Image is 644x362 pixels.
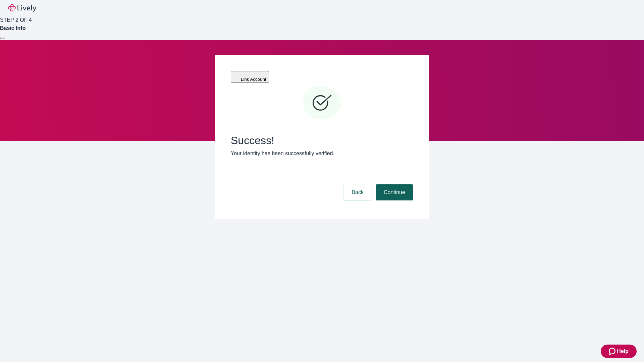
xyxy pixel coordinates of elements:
span: Help [617,347,629,355]
p: Your identity has been successfully verified. [231,149,413,158]
svg: Checkmark icon [302,83,342,123]
img: Lively [8,4,36,12]
span: Success! [231,134,413,147]
button: Back [343,184,372,200]
svg: Zendesk support icon [609,347,617,355]
button: Zendesk support iconHelp [601,345,637,358]
button: Continue [376,184,413,200]
button: Link Account [231,71,269,83]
